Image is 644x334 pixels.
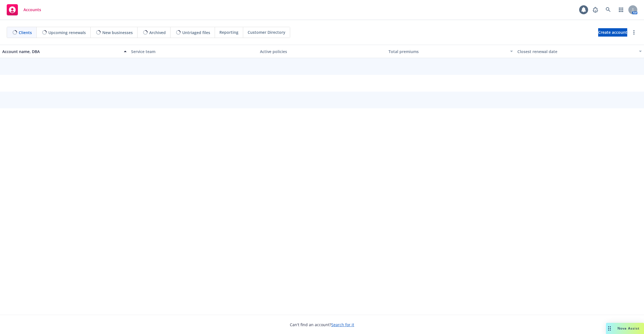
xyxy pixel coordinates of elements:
[517,49,636,54] div: Closest renewal date
[260,49,384,54] div: Active policies
[182,30,210,35] span: Untriaged files
[4,2,43,18] a: Accounts
[389,49,507,54] div: Total premiums
[2,49,120,54] div: Account name, DBA
[590,4,601,15] a: Report a Bug
[129,45,258,58] button: Service team
[131,49,255,54] div: Service team
[48,30,86,35] span: Upcoming renewals
[149,30,166,35] span: Archived
[598,27,627,38] span: Create account
[631,29,637,36] a: more
[606,323,644,334] button: Nova Assist
[617,326,640,331] span: Nova Assist
[606,323,613,334] div: Drag to move
[386,45,515,58] button: Total premiums
[19,30,32,35] span: Clients
[603,4,614,15] a: Search
[258,45,387,58] button: Active policies
[102,30,133,35] span: New businesses
[598,28,627,37] a: Create account
[515,45,644,58] button: Closest renewal date
[290,322,354,328] span: Can't find an account?
[219,29,238,35] span: Reporting
[331,322,354,327] a: Search for it
[23,8,41,12] span: Accounts
[248,29,285,35] span: Customer Directory
[615,4,627,15] a: Switch app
